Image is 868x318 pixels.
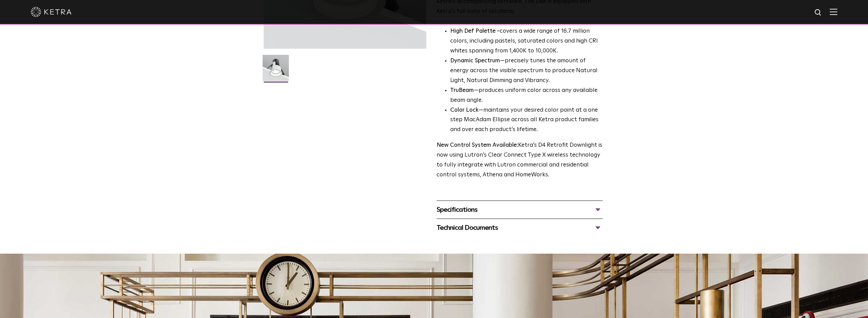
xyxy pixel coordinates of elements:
[450,56,603,86] li: —precisely tunes the amount of energy across the visible spectrum to produce Natural Light, Natur...
[450,107,479,113] strong: Color Lock
[450,88,474,93] strong: TruBeam
[830,9,837,15] img: Hamburger%20Nav.svg
[437,222,603,233] div: Technical Documents
[450,58,500,64] strong: Dynamic Spectrum
[450,86,603,106] li: —produces uniform color across any available beam angle.
[31,7,72,17] img: ketra-logo-2019-white
[450,27,603,56] p: covers a wide range of 16.7 million colors, including pastels, saturated colors and high CRI whit...
[814,9,823,17] img: search icon
[437,204,603,215] div: Specifications
[450,106,603,135] li: —maintains your desired color point at a one step MacAdam Ellipse across all Ketra product famili...
[450,28,500,34] strong: High Def Palette -
[437,142,518,148] strong: New Control System Available:
[437,141,603,180] p: Ketra’s D4 Retrofit Downlight is now using Lutron’s Clear Connect Type X wireless technology to f...
[263,55,289,86] img: D4R Retrofit Downlight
